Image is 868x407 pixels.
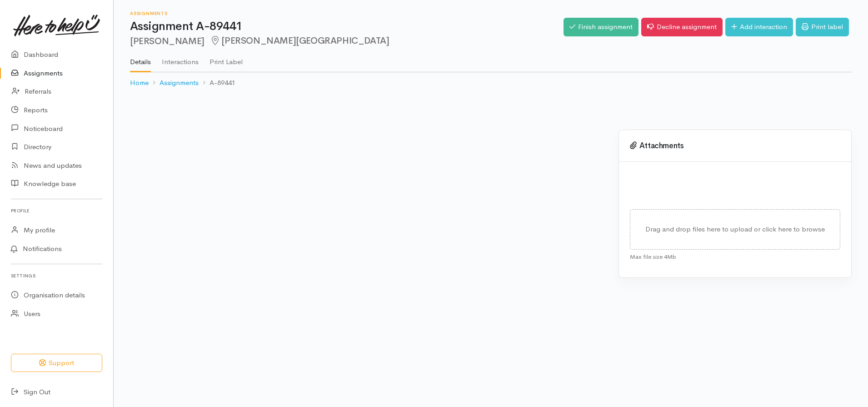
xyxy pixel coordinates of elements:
span: [PERSON_NAME][GEOGRAPHIC_DATA] [210,35,389,46]
h2: [PERSON_NAME] [130,36,564,46]
a: Assignments [160,78,199,88]
a: Print Label [210,46,243,71]
h3: Attachments [630,141,840,151]
a: Add interaction [725,18,793,36]
h6: Settings [11,270,102,282]
h6: Profile [11,205,102,217]
a: Home [130,78,149,88]
nav: breadcrumb [130,72,852,94]
li: A-89441 [199,78,235,88]
a: Print label [796,18,849,36]
div: Max file size 4Mb [630,250,840,261]
span: Drag and drop files here to upload or click here to browse [645,225,825,233]
a: Interactions [162,46,199,71]
button: Support [11,354,102,372]
h1: Assignment A-89441 [130,20,564,33]
h6: Assignments [130,11,564,16]
a: Finish assignment [564,18,639,36]
a: Decline assignment [641,18,723,36]
a: Details [130,46,151,72]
